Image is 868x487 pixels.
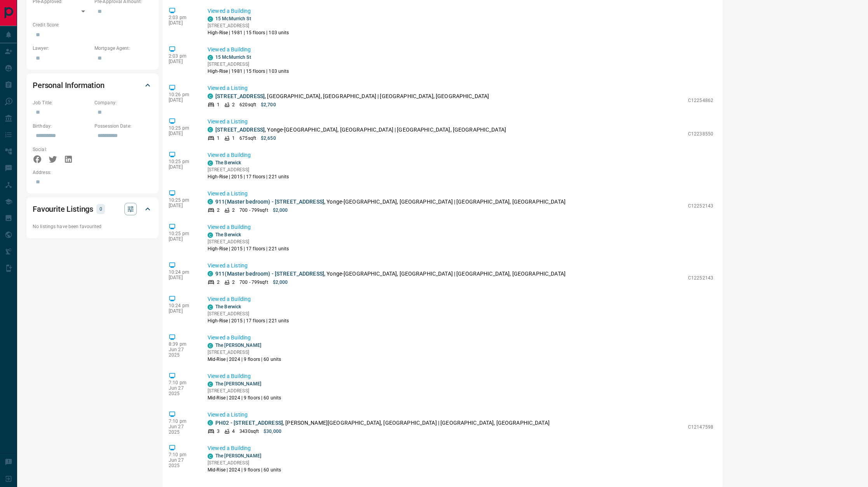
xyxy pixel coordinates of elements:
[94,123,152,130] p: Possession Date:
[215,93,265,99] a: [STREET_ADDRESS]
[169,303,196,308] p: 10:24 pm
[169,424,196,435] p: Jun 27 2025
[217,279,220,286] p: 2
[169,341,196,347] p: 8:39 pm
[215,304,241,309] a: The Berwick
[169,269,196,275] p: 10:24 pm
[208,271,213,276] div: condos.ca
[169,53,196,59] p: 2:03 pm
[208,310,289,317] p: [STREET_ADDRESS]
[208,93,213,99] div: condos.ca
[208,238,289,245] p: [STREET_ADDRESS]
[208,118,713,126] p: Viewed a Listing
[169,418,196,424] p: 7:10 pm
[215,420,283,426] a: PH02 - [STREET_ADDRESS]
[239,207,268,214] p: 700 - 799 sqft
[208,84,713,92] p: Viewed a Listing
[169,347,196,358] p: Jun 27 2025
[215,16,251,21] a: 15 McMurrich St
[688,274,713,281] p: C12252143
[217,207,220,214] p: 2
[33,79,105,91] h2: Personal Information
[208,22,289,29] p: [STREET_ADDRESS]
[273,207,288,214] p: $2,000
[208,411,713,419] p: Viewed a Listing
[217,428,220,435] p: 3
[232,428,235,435] p: 4
[208,151,713,159] p: Viewed a Building
[33,146,91,153] p: Social:
[261,135,276,142] p: $2,650
[208,343,213,348] div: condos.ca
[169,236,196,242] p: [DATE]
[169,452,196,457] p: 7:10 pm
[215,198,566,206] p: , Yonge-[GEOGRAPHIC_DATA], [GEOGRAPHIC_DATA] | [GEOGRAPHIC_DATA], [GEOGRAPHIC_DATA]
[94,99,152,106] p: Company:
[688,202,713,209] p: C12252143
[208,173,289,180] p: High-Rise | 2015 | 17 floors | 221 units
[208,68,289,75] p: High-Rise | 1981 | 15 floors | 103 units
[33,200,152,218] div: Favourite Listings0
[215,270,566,278] p: , Yonge-[GEOGRAPHIC_DATA], [GEOGRAPHIC_DATA] | [GEOGRAPHIC_DATA], [GEOGRAPHIC_DATA]
[232,135,235,142] p: 1
[208,29,289,36] p: High-Rise | 1981 | 15 floors | 103 units
[33,203,93,215] h2: Favourite Listings
[208,466,281,473] p: Mid-Rise | 2024 | 9 floors | 60 units
[215,232,241,237] a: The Berwick
[208,356,281,363] p: Mid-Rise | 2024 | 9 floors | 60 units
[208,61,289,68] p: [STREET_ADDRESS]
[208,454,213,459] div: condos.ca
[33,223,152,230] p: No listings have been favourited
[169,231,196,236] p: 10:25 pm
[208,7,713,15] p: Viewed a Building
[215,127,265,133] a: [STREET_ADDRESS]
[208,334,713,342] p: Viewed a Building
[169,159,196,164] p: 10:25 pm
[169,59,196,64] p: [DATE]
[688,130,713,137] p: C12238550
[33,99,91,106] p: Job Title:
[215,343,261,348] a: The [PERSON_NAME]
[208,190,713,198] p: Viewed a Listing
[208,394,281,401] p: Mid-Rise | 2024 | 9 floors | 60 units
[239,428,259,435] p: 3430 sqft
[169,203,196,208] p: [DATE]
[169,197,196,203] p: 10:25 pm
[688,424,713,431] p: C12147598
[208,372,713,380] p: Viewed a Building
[208,262,713,270] p: Viewed a Listing
[169,97,196,103] p: [DATE]
[217,101,220,108] p: 1
[261,101,276,108] p: $2,700
[208,46,713,54] p: Viewed a Building
[169,131,196,136] p: [DATE]
[169,20,196,26] p: [DATE]
[33,169,152,176] p: Address:
[215,199,324,205] a: 911(Master bedroom) - [STREET_ADDRESS]
[232,101,235,108] p: 2
[215,126,506,134] p: , Yonge-[GEOGRAPHIC_DATA], [GEOGRAPHIC_DATA] | [GEOGRAPHIC_DATA], [GEOGRAPHIC_DATA]
[208,55,213,60] div: condos.ca
[273,279,288,286] p: $2,000
[208,459,281,466] p: [STREET_ADDRESS]
[215,419,550,427] p: , [PERSON_NAME][GEOGRAPHIC_DATA], [GEOGRAPHIC_DATA] | [GEOGRAPHIC_DATA], [GEOGRAPHIC_DATA]
[169,380,196,385] p: 7:10 pm
[169,308,196,314] p: [DATE]
[208,387,281,394] p: [STREET_ADDRESS]
[208,223,713,231] p: Viewed a Building
[239,101,256,108] p: 620 sqft
[33,123,91,130] p: Birthday:
[688,97,713,104] p: C12254862
[33,21,152,28] p: Credit Score:
[208,420,213,425] div: condos.ca
[215,55,251,60] a: 15 McMurrich St
[208,317,289,324] p: High-Rise | 2015 | 17 floors | 221 units
[239,135,256,142] p: 675 sqft
[33,76,152,95] div: Personal Information
[94,45,152,52] p: Mortgage Agent:
[208,16,213,22] div: condos.ca
[208,166,289,173] p: [STREET_ADDRESS]
[208,444,713,452] p: Viewed a Building
[169,125,196,131] p: 10:25 pm
[169,385,196,396] p: Jun 27 2025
